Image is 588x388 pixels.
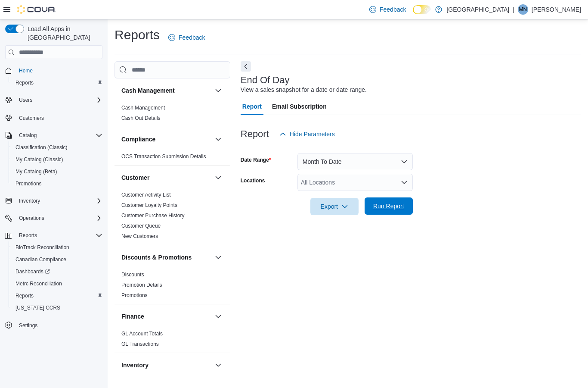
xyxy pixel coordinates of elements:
button: Cash Management [121,86,211,95]
a: Feedback [165,29,208,46]
div: View a sales snapshot for a date or date range. [241,85,367,94]
span: Customers [15,112,102,123]
span: Metrc Reconciliation [15,280,62,287]
span: Run Report [373,202,404,210]
button: Finance [213,311,223,322]
p: [GEOGRAPHIC_DATA] [446,4,509,15]
h3: Discounts & Promotions [121,253,192,262]
button: Metrc Reconciliation [9,278,106,290]
span: Load All Apps in [GEOGRAPHIC_DATA] [24,25,102,42]
span: Operations [15,213,102,223]
span: Inventory [15,196,102,206]
button: Cash Management [213,85,223,96]
button: Customer [121,173,211,182]
button: Discounts & Promotions [121,253,211,262]
span: Feedback [179,33,205,42]
h3: Customer [121,173,149,182]
a: Discounts [121,272,144,278]
span: Email Subscription [272,98,327,115]
h3: Compliance [121,135,155,144]
span: Classification (Classic) [15,144,68,151]
span: Washington CCRS [12,303,102,313]
label: Date Range [241,156,271,163]
span: Settings [19,322,37,329]
span: Canadian Compliance [15,256,66,263]
a: Customer Queue [121,223,161,229]
button: Inventory [213,360,223,370]
a: Canadian Compliance [12,254,70,265]
span: Classification (Classic) [12,142,102,153]
a: Reports [12,291,37,301]
button: Users [15,95,36,105]
span: Metrc Reconciliation [12,278,102,289]
a: Customer Activity List [121,192,171,198]
a: Customer Loyalty Points [121,202,177,208]
span: Canadian Compliance [12,254,102,265]
a: Cash Out Details [121,115,161,121]
span: Users [15,95,102,105]
button: Customer [213,172,223,183]
button: Reports [2,229,106,241]
h3: Inventory [121,361,149,369]
a: GL Account Totals [121,331,163,337]
button: Compliance [121,135,211,144]
button: My Catalog (Beta) [9,166,106,178]
span: Feedback [380,5,406,14]
h3: Cash Management [121,86,175,95]
span: Home [15,65,102,76]
p: [PERSON_NAME] [532,4,581,15]
a: Settings [15,320,41,331]
span: Promotions [12,178,102,189]
a: Feedback [366,1,409,18]
button: Users [2,94,106,106]
div: Mike Noonan [518,4,528,15]
button: Discounts & Promotions [213,252,223,263]
span: Reports [12,78,102,88]
button: Inventory [121,361,211,369]
button: Hide Parameters [276,125,338,143]
button: Export [310,198,359,215]
span: Reports [19,232,37,239]
span: My Catalog (Beta) [15,168,57,175]
a: Dashboards [12,266,53,277]
button: Next [241,61,251,72]
button: Reports [9,290,106,302]
a: Promotions [12,178,45,189]
button: Reports [15,230,40,241]
span: Home [19,67,33,74]
span: Operations [19,215,44,222]
a: Metrc Reconciliation [12,278,65,289]
button: Customers [2,111,106,124]
span: [US_STATE] CCRS [15,304,60,311]
span: Dashboards [12,266,102,277]
button: BioTrack Reconciliation [9,241,106,253]
a: Promotion Details [121,282,162,288]
a: [US_STATE] CCRS [12,303,64,313]
button: Inventory [2,195,106,207]
span: Settings [15,320,102,331]
a: Customer Purchase History [121,213,185,219]
span: Reports [15,292,34,299]
input: Dark Mode [413,5,431,14]
span: Catalog [19,132,37,139]
button: Operations [15,213,48,223]
button: Run Report [365,197,413,215]
div: Finance [115,329,230,353]
a: Cash Management [121,105,165,111]
span: Catalog [15,130,102,141]
span: Reports [12,291,102,301]
button: Promotions [9,178,106,190]
button: Catalog [15,130,40,141]
button: Operations [2,212,106,224]
button: Open list of options [401,179,408,186]
button: Compliance [213,134,223,144]
span: Reports [15,79,34,86]
span: Customers [19,115,44,122]
span: MN [519,4,527,15]
a: OCS Transaction Submission Details [121,153,206,160]
nav: Complex example [5,61,102,354]
button: Finance [121,312,211,321]
span: Report [242,98,262,115]
span: BioTrack Reconciliation [15,244,69,251]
